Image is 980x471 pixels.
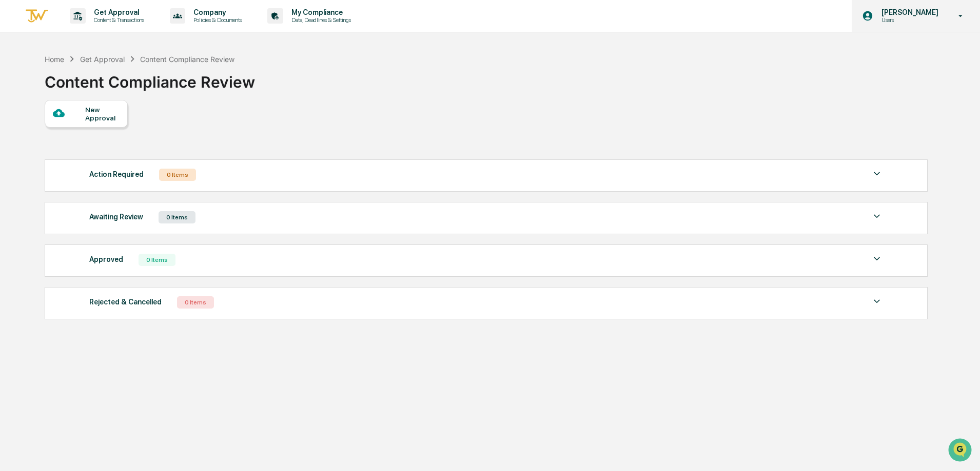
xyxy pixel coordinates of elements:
div: We're available if you need us! [35,89,130,97]
div: 0 Items [139,254,175,266]
div: 0 Items [159,211,195,223]
div: New Approval [85,106,120,122]
p: Data, Deadlines & Settings [283,16,356,24]
div: Home [45,55,64,64]
img: logo [25,8,49,25]
p: How can we help? [10,22,187,38]
a: 🔎Data Lookup [6,145,69,163]
img: caret [871,253,883,265]
img: caret [871,168,883,180]
p: Get Approval [86,8,149,16]
p: My Compliance [283,8,356,16]
span: Data Lookup [21,149,65,159]
div: 0 Items [177,296,214,309]
div: Approved [89,253,123,266]
p: [PERSON_NAME] [873,8,944,16]
div: 🖐️ [10,130,18,138]
div: 🗄️ [74,130,83,138]
button: Start new chat [174,81,187,94]
a: 🗄️Attestations [70,125,131,144]
p: Policies & Documents [185,16,247,24]
iframe: Open customer support [947,437,975,465]
p: Users [873,16,944,24]
div: Action Required [89,168,144,181]
img: caret [871,210,883,222]
p: Company [185,8,247,16]
div: Content Compliance Review [45,65,255,91]
a: 🖐️Preclearance [6,125,70,144]
span: Attestations [85,129,127,139]
div: Awaiting Review [89,210,143,223]
div: 🔎 [10,150,18,158]
a: Powered byPylon [72,173,124,181]
div: Content Compliance Review [140,55,234,64]
span: Pylon [102,174,124,181]
span: Preclearance [21,129,66,139]
div: Get Approval [80,55,125,64]
div: Start new chat [35,78,168,89]
img: caret [871,295,883,308]
p: Content & Transactions [86,16,149,24]
div: 0 Items [159,169,196,181]
div: Rejected & Cancelled [89,295,162,309]
img: 1746055101610-c473b297-6a78-478c-a979-82029cc54cd1 [10,78,29,97]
